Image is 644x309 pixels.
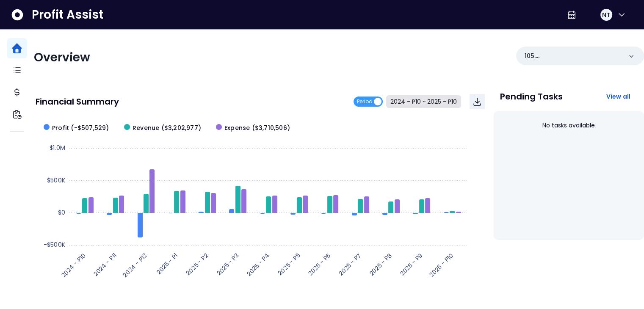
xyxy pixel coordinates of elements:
p: Financial Summary [36,97,119,106]
text: 2025 - P8 [368,251,394,277]
text: 2025 - P1 [155,251,180,276]
span: Profit (-$507,529) [52,124,109,132]
text: 2024 - P12 [121,251,149,279]
span: Profit Assist [32,7,103,22]
button: View all [599,89,637,104]
p: 105. UTC([GEOGRAPHIC_DATA]) [525,52,622,61]
text: 2025 - P10 [428,251,455,279]
text: 2025 - P6 [306,251,332,277]
text: $1.0M [50,143,65,152]
text: 2025 - P2 [184,251,210,277]
span: Overview [34,49,90,66]
text: 2024 - P10 [60,251,88,279]
span: Period [357,97,373,107]
text: $0 [58,208,65,217]
text: 2025 - P3 [215,251,240,277]
button: 2024 - P10 ~ 2025 - P10 [386,95,461,108]
span: View all [606,92,630,101]
text: 2025 - P4 [245,251,271,278]
div: No tasks available [500,114,637,137]
p: Pending Tasks [500,92,563,101]
text: 2024 - P11 [91,251,118,278]
span: Revenue ($3,202,977) [133,124,201,132]
text: 2025 - P7 [337,251,363,277]
button: Download [470,94,485,109]
text: -$500K [44,240,65,249]
span: NT [602,11,610,19]
text: $500K [47,176,65,185]
text: 2025 - P5 [276,251,302,277]
span: Expense ($3,710,506) [224,124,290,132]
text: 2025 - P9 [398,251,424,277]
